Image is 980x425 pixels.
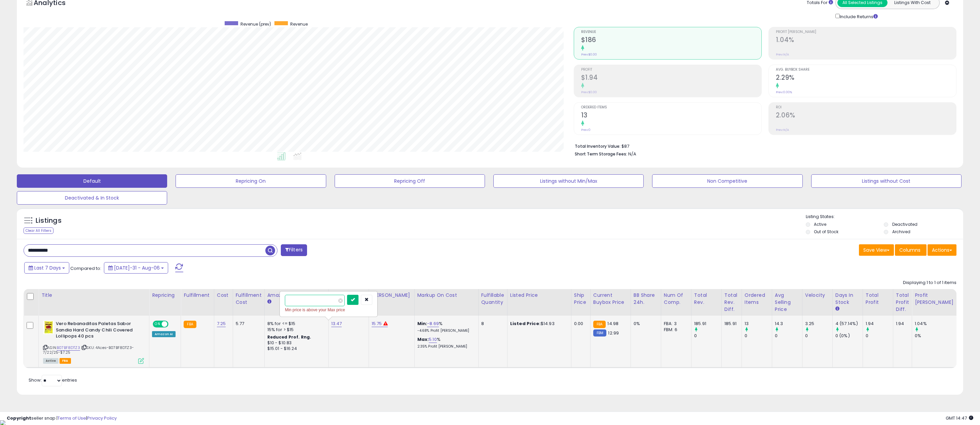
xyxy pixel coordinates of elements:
[776,74,956,83] h2: 2.29%
[946,415,973,421] span: 2025-08-14 14:47 GMT
[575,143,620,149] b: Total Inventory Value:
[776,106,956,109] span: ROI
[43,321,144,363] div: ASIN:
[634,292,658,306] div: BB Share 24h.
[427,320,439,327] a: -8.69
[481,292,504,306] div: Fulfillable Quantity
[581,30,761,34] span: Revenue
[724,321,737,327] div: 185.91
[236,321,259,327] div: 5.77
[805,333,832,339] div: 0
[915,292,955,306] div: Profit [PERSON_NAME]
[57,345,80,351] a: B07BF8DTZ3
[928,244,956,256] button: Actions
[167,321,178,327] span: OFF
[267,334,311,340] b: Reduced Prof. Rng.
[775,321,802,327] div: 14.3
[372,320,382,327] a: 15.75
[581,106,761,109] span: Ordered Items
[43,321,54,334] img: 514vjBs8VQL._SL40_.jpg
[607,320,618,327] span: 14.98
[835,306,839,312] small: Days In Stock.
[510,321,566,327] div: $14.93
[903,280,956,286] div: Displaying 1 to 1 of 1 items
[664,321,686,327] div: FBA: 3
[36,216,62,225] h5: Listings
[866,321,893,327] div: 1.94
[152,331,176,337] div: Amazon AI
[417,328,473,333] p: -4.68% Profit [PERSON_NAME]
[806,214,963,220] p: Listing States:
[805,292,830,299] div: Velocity
[866,333,893,339] div: 0
[896,292,909,313] div: Total Profit Diff.
[372,292,412,299] div: [PERSON_NAME]
[896,321,907,327] div: 1.94
[593,321,606,328] small: FBA
[70,265,101,272] span: Compared to:
[267,340,323,346] div: $10 - $10.83
[835,333,863,339] div: 0 (0%)
[892,229,910,235] label: Archived
[593,329,606,337] small: FBM
[56,321,138,341] b: Vero Rebanaditas Paletas Sabor Sandia Hard Candy Chili Covered Lollipops 40 pcs
[745,321,772,327] div: 13
[510,292,568,299] div: Listed Price
[58,415,86,421] a: Terms of Use
[776,90,792,94] small: Prev: 0.00%
[290,21,308,27] span: Revenue
[414,289,478,316] th: The percentage added to the cost of goods (COGS) that forms the calculator for Min & Max prices.
[60,358,71,364] span: FBA
[593,292,628,306] div: Current Buybox Price
[835,292,860,306] div: Days In Stock
[417,336,429,343] b: Max:
[267,299,271,305] small: Amazon Fees.
[835,321,863,327] div: 4 (57.14%)
[17,174,167,188] button: Default
[281,244,307,256] button: Filters
[745,333,772,339] div: 0
[417,321,473,333] div: %
[776,36,956,45] h2: 1.04%
[694,292,719,306] div: Total Rev.
[429,336,437,343] a: 5.10
[29,377,77,383] span: Show: entries
[217,320,226,327] a: 7.25
[417,320,427,327] b: Min:
[41,292,146,299] div: Title
[24,227,53,234] div: Clear All Filters
[694,321,721,327] div: 185.91
[176,174,326,188] button: Repricing On
[895,244,927,256] button: Columns
[776,52,789,57] small: Prev: N/A
[574,292,588,306] div: Ship Price
[776,30,956,34] span: Profit [PERSON_NAME]
[814,229,838,235] label: Out of Stock
[859,244,894,256] button: Save View
[866,292,890,306] div: Total Profit
[43,358,59,364] span: All listings currently available for purchase on Amazon
[575,142,951,150] li: $87
[581,74,761,83] h2: $1.94
[267,327,323,333] div: 15% for > $15
[417,292,476,299] div: Markup on Cost
[217,292,230,299] div: Cost
[184,321,196,328] small: FBA
[811,174,962,188] button: Listings without Cost
[581,111,761,120] h2: 13
[104,262,168,274] button: [DATE]-31 - Aug-06
[240,21,271,27] span: Revenue (prev)
[7,415,31,421] strong: Copyright
[776,68,956,72] span: Avg. Buybox Share
[581,128,591,132] small: Prev: 0
[152,292,178,299] div: Repricing
[114,264,160,271] span: [DATE]-31 - Aug-06
[581,52,597,57] small: Prev: $0.00
[574,321,585,327] div: 0.00
[153,321,162,327] span: ON
[724,292,739,313] div: Total Rev. Diff.
[915,333,957,339] div: 0%
[7,415,117,422] div: seller snap | |
[652,174,802,188] button: Non Competitive
[776,111,956,120] h2: 2.06%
